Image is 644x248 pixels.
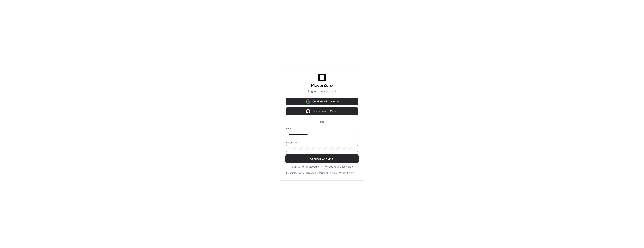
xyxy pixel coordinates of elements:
span: Continue with Email [286,157,358,161]
label: Password [286,141,358,144]
label: Email [286,127,358,130]
button: Forgot your password? [325,165,353,168]
button: Continue with Github [286,107,358,115]
a: Privacy Policy. [338,171,354,174]
button: Continue with Email [286,155,358,162]
span: OR [319,120,325,124]
p: Log in to your account [286,89,358,93]
a: Terms of Service [319,171,337,174]
div: By continuing you agree to our [286,171,319,174]
button: Sign up for an account [291,165,319,168]
img: Sign in with google [306,107,310,115]
div: & [337,171,338,174]
img: Sign in with google [306,98,310,105]
button: Continue with Google [286,98,358,105]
